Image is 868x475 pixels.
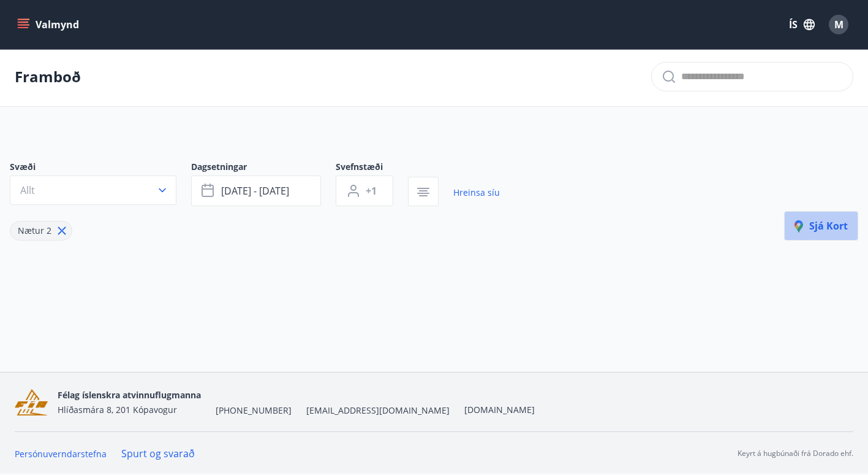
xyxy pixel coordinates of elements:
p: Framboð [15,66,81,87]
span: +1 [366,184,377,198]
img: FGYwLRsDkrbKU9IF3wjeuKl1ApL8nCcSRU6gK6qq.png [15,389,48,415]
span: Nætur 2 [18,225,51,236]
span: Svæði [10,161,191,176]
span: Dagsetningar [191,161,336,176]
span: Svefnstæði [336,161,408,176]
button: M [824,10,853,39]
span: M [834,18,843,31]
span: [DATE] - [DATE] [221,184,289,198]
button: ÍS [782,14,821,36]
span: Félag íslenskra atvinnuflugmanna [58,389,201,401]
button: menu [15,14,84,36]
a: [DOMAIN_NAME] [464,404,535,415]
span: Hlíðasmára 8, 201 Kópavogur [58,404,177,415]
span: [EMAIL_ADDRESS][DOMAIN_NAME] [306,404,450,417]
span: Sjá kort [794,219,848,233]
p: Keyrt á hugbúnaði frá Dorado ehf. [738,448,853,459]
a: Spurt og svarað [121,447,195,460]
button: Sjá kort [784,211,858,241]
div: Nætur 2 [10,221,72,241]
button: [DATE] - [DATE] [191,176,321,206]
a: Persónuverndarstefna [15,448,107,460]
button: Allt [10,176,176,205]
span: [PHONE_NUMBER] [216,404,292,417]
span: Allt [20,183,35,197]
a: Hreinsa síu [453,179,500,206]
button: +1 [336,176,393,206]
